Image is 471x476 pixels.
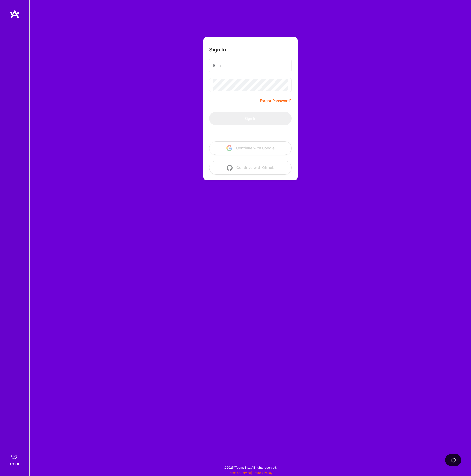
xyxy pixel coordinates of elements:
[209,47,226,53] h3: Sign In
[10,10,20,19] img: logo
[226,145,232,151] img: icon
[228,471,251,475] a: Terms of Service
[228,471,273,475] span: |
[9,451,19,461] img: sign in
[10,461,19,466] div: Sign In
[253,471,273,475] a: Privacy Policy
[227,165,233,171] img: icon
[209,141,292,155] button: Continue with Google
[213,59,288,72] input: Email...
[29,461,471,474] div: © 2025 ATeams Inc., All rights reserved.
[451,458,456,463] img: loading
[260,98,292,104] a: Forgot Password?
[10,451,19,466] a: sign inSign In
[209,161,292,175] button: Continue with Github
[209,112,292,125] button: Sign In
